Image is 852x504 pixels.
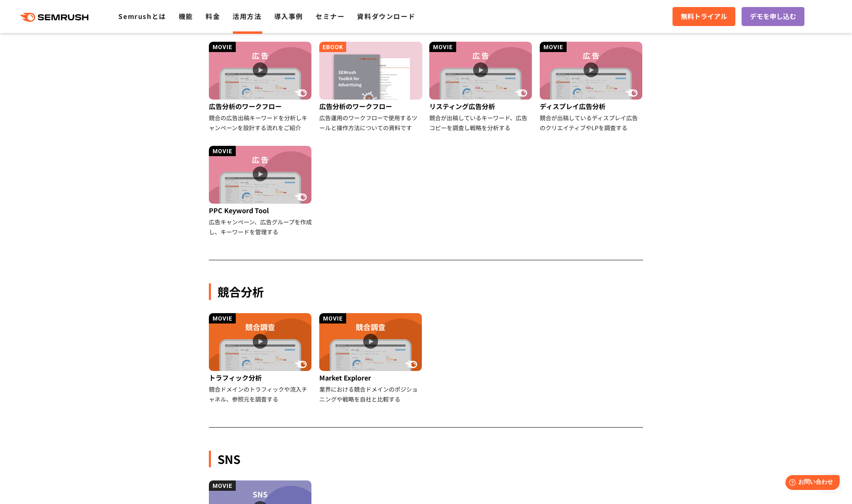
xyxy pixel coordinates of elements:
[673,7,735,26] a: 無料トライアル
[209,371,313,384] div: トラフィック分析
[209,451,643,467] div: SNS
[209,313,313,404] a: トラフィック分析 競合ドメインのトラフィックや流入チャネル、参照元を調査する
[319,113,423,133] div: 広告運用のワークフローで使用するツールと操作方法についての資料です
[316,11,345,21] a: セミナー
[274,11,303,21] a: 導入事例
[357,11,415,21] a: 資料ダウンロード
[209,217,313,237] div: 広告キャンペーン、広告グループを作成し、キーワードを管理する
[209,146,313,237] a: PPC Keyword Tool 広告キャンペーン、広告グループを作成し、キーワードを管理する
[429,100,533,113] div: リスティング広告分析
[179,11,193,21] a: 機能
[209,384,313,404] div: 競合ドメインのトラフィックや流入チャネル、参照元を調査する
[232,11,261,21] a: 活用方法
[209,283,643,300] div: 競合分析
[429,42,533,133] a: リスティング広告分析 競合が出稿しているキーワード、広告コピーを調査し戦略を分析する
[209,113,313,133] div: 競合の広告出稿キーワードを分析しキャンペーンを設計する流れをご紹介
[206,11,220,21] a: 料金
[209,100,313,113] div: 広告分析のワークフロー
[778,472,843,495] iframe: Help widget launcher
[319,371,423,384] div: Market Explorer
[118,11,166,21] a: Semrushとは
[540,100,644,113] div: ディスプレイ広告分析
[681,11,727,22] span: 無料トライアル
[742,7,804,26] a: デモを申し込む
[319,384,423,404] div: 業界における競合ドメインのポジショニングや戦略を自社と比較する
[209,204,313,217] div: PPC Keyword Tool
[319,42,423,133] a: 広告分析のワークフロー 広告運用のワークフローで使用するツールと操作方法についての資料です
[750,11,796,22] span: デモを申し込む
[319,100,423,113] div: 広告分析のワークフロー
[209,42,313,133] a: 広告分析のワークフロー 競合の広告出稿キーワードを分析しキャンペーンを設計する流れをご紹介
[540,42,644,133] a: ディスプレイ広告分析 競合が出稿しているディスプレイ広告のクリエイティブやLPを調査する
[429,113,533,133] div: 競合が出稿しているキーワード、広告コピーを調査し戦略を分析する
[319,313,423,404] a: Market Explorer 業界における競合ドメインのポジショニングや戦略を自社と比較する
[540,113,644,133] div: 競合が出稿しているディスプレイ広告のクリエイティブやLPを調査する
